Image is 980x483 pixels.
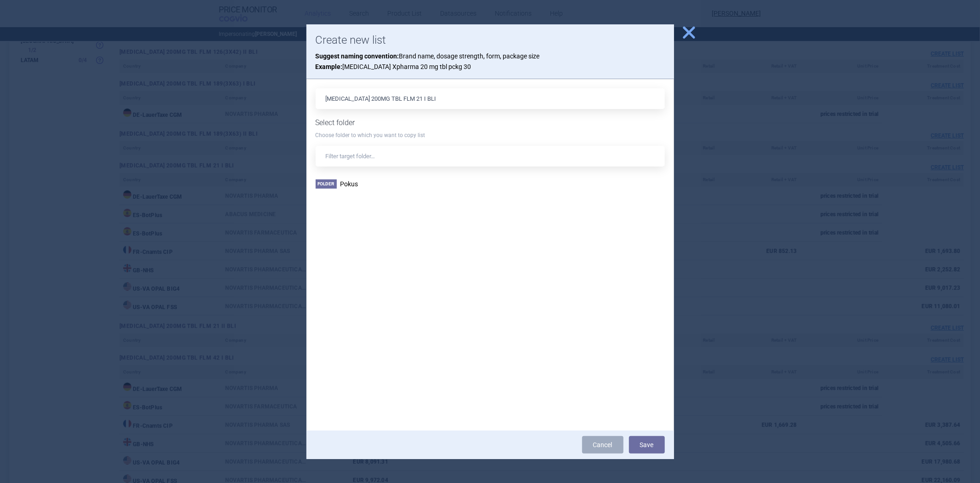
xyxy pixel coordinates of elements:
p: Choose folder to which you want to copy list [316,132,665,139]
button: Save [629,436,665,454]
a: Cancel [582,436,623,454]
strong: Suggest naming convention: [316,52,399,60]
h1: Create new list [316,34,665,47]
h1: Select folder [316,118,665,127]
span: Pokus [340,180,358,188]
strong: Example: [316,63,343,70]
span: Folder [316,179,337,189]
input: Filter target folder… [316,146,665,167]
input: List name [316,88,665,109]
p: Brand name, dosage strength, form, package size [MEDICAL_DATA] Xpharma 20 mg tbl pckg 30 [316,51,665,72]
